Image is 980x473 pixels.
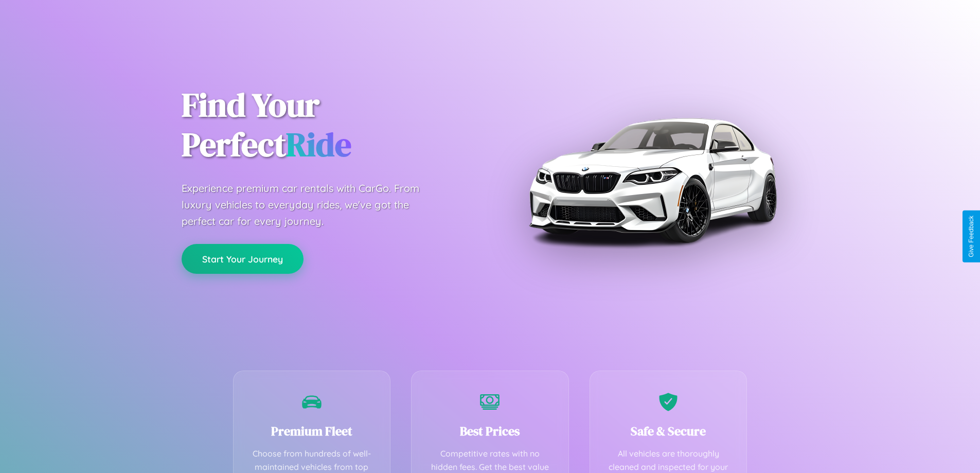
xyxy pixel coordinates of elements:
h3: Safe & Secure [605,423,732,440]
img: Premium BMW car rental vehicle [524,51,781,309]
div: Give Feedback [968,216,975,257]
p: Experience premium car rentals with CarGo. From luxury vehicles to everyday rides, we've got the ... [182,180,439,230]
h3: Premium Fleet [249,423,375,440]
h1: Find Your Perfect [182,85,475,165]
span: Ride [286,122,351,167]
button: Start Your Journey [182,244,304,274]
h3: Best Prices [427,423,553,440]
